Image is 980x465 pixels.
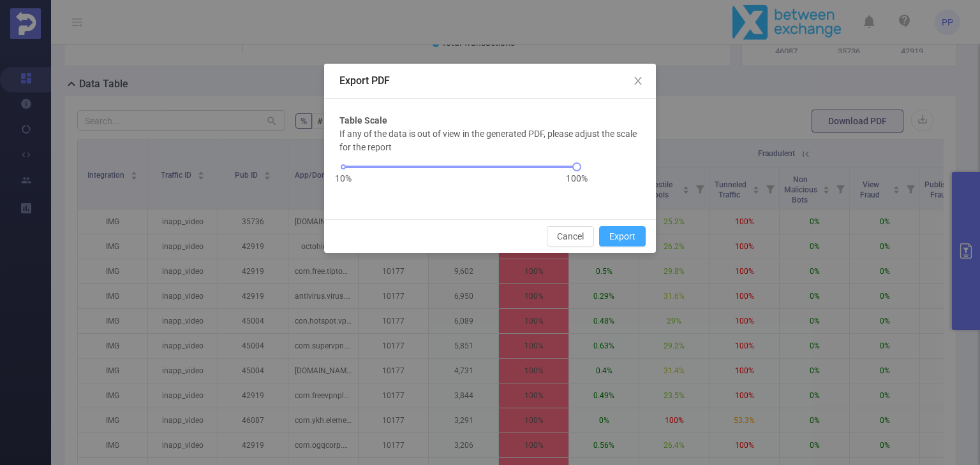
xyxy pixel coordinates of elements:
button: Cancel [547,226,594,247]
span: 100% [566,172,588,185]
p: If any of the data is out of view in the generated PDF, please adjust the scale for the report [339,127,641,154]
b: Table Scale [339,114,387,127]
button: Close [620,64,656,99]
i: icon: close [633,76,643,86]
button: Export [599,226,646,247]
div: Export PDF [339,74,641,88]
span: 10% [335,172,352,185]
